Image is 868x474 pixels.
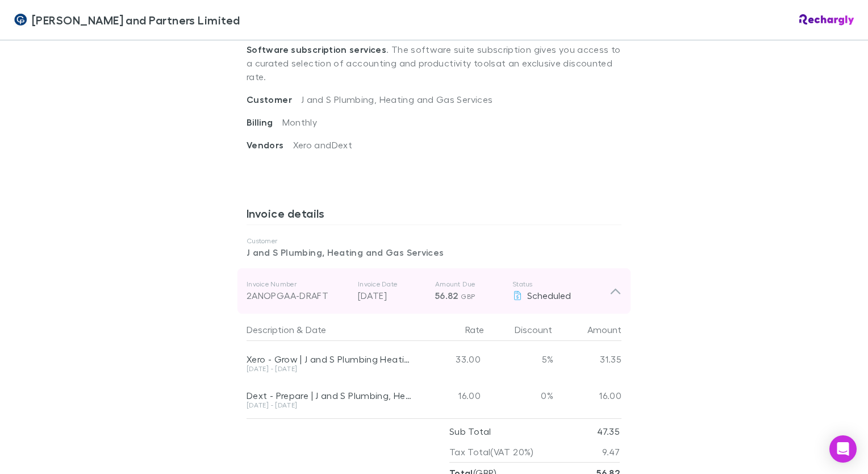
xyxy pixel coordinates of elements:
p: 47.35 [597,421,620,442]
div: 33.00 [417,341,485,377]
span: Customer [247,94,301,105]
div: [DATE] - [DATE] [247,402,412,409]
div: [DATE] - [DATE] [247,365,412,372]
p: Sub Total [449,421,491,442]
div: 31.35 [553,341,621,377]
div: 0% [485,377,553,414]
span: Monthly [282,117,318,127]
strong: Software subscription services [247,44,386,55]
span: Vendors [247,139,293,151]
span: Billing [247,117,282,128]
p: . The software suite subscription gives you access to a curated selection of accounting and produ... [247,34,621,93]
span: Xero and Dext [293,139,352,150]
p: Invoice Number [247,280,349,289]
div: & [247,318,412,341]
span: 56.82 [435,290,458,301]
div: 16.00 [553,377,621,414]
span: J and S Plumbing, Heating and Gas Services [301,94,493,105]
span: [PERSON_NAME] and Partners Limited [32,11,240,28]
div: Invoice Number2ANOPGAA-DRAFTInvoice Date[DATE]Amount Due56.82 GBPStatusScheduled [237,268,631,314]
p: [DATE] [358,289,426,302]
h3: Invoice details [247,206,621,224]
div: 5% [485,341,553,377]
div: Open Intercom Messenger [829,435,857,463]
span: GBP [461,292,475,301]
p: Invoice Date [358,280,426,289]
div: Dext - Prepare | J and S Plumbing, Heating and Gas Services Limited [247,390,412,401]
p: Customer [247,236,621,246]
p: Amount Due [435,280,503,289]
p: Status [512,280,610,289]
img: Coates and Partners Limited's Logo [14,13,27,27]
button: Description [247,318,294,341]
button: Date [306,318,326,341]
div: 2ANOPGAA-DRAFT [247,289,349,302]
span: Scheduled [527,290,571,301]
img: Rechargly Logo [799,14,854,26]
p: 9.47 [602,442,620,462]
p: Tax Total (VAT 20%) [449,442,534,462]
div: Xero - Grow | J and S Plumbing Heating and Gas Services Limited [247,354,412,365]
p: J and S Plumbing, Heating and Gas Services [247,246,621,259]
div: 16.00 [417,377,485,414]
